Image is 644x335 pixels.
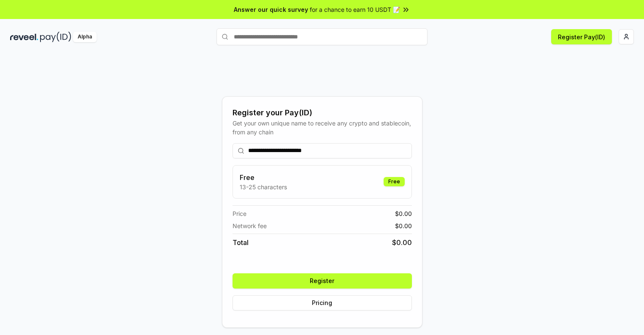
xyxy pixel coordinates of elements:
[233,107,412,119] div: Register your Pay(ID)
[233,119,412,136] div: Get your own unique name to receive any crypto and stablecoin, from any chain
[40,32,71,42] img: pay_id
[233,295,412,310] button: Pricing
[240,172,287,182] h3: Free
[551,29,612,44] button: Register Pay(ID)
[234,5,308,14] span: Answer our quick survey
[392,237,412,248] span: $ 0.00
[395,221,412,230] span: $ 0.00
[73,32,97,42] div: Alpha
[384,177,405,186] div: Free
[240,182,287,191] p: 13-25 characters
[10,32,38,42] img: reveel_dark
[233,221,267,230] span: Network fee
[233,273,412,289] button: Register
[233,237,249,248] span: Total
[310,5,400,14] span: for a chance to earn 10 USDT 📝
[395,209,412,218] span: $ 0.00
[233,209,246,218] span: Price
